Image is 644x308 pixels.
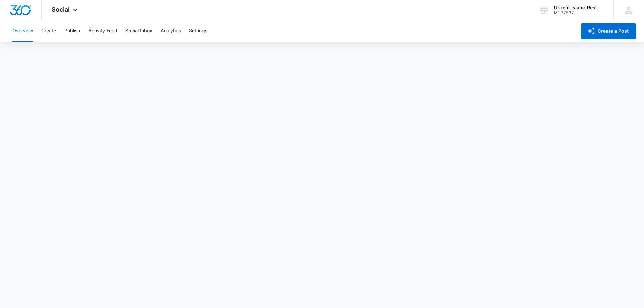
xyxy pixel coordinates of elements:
button: Overview [12,20,33,42]
button: Activity Feed [88,20,117,42]
button: Settings [189,20,207,42]
div: account id [554,10,603,15]
button: Publish [64,20,80,42]
span: Social [52,6,70,13]
button: Create [41,20,56,42]
button: Analytics [161,20,181,42]
div: account name [554,5,603,10]
button: Social Inbox [125,20,152,42]
button: Create a Post [581,23,636,39]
